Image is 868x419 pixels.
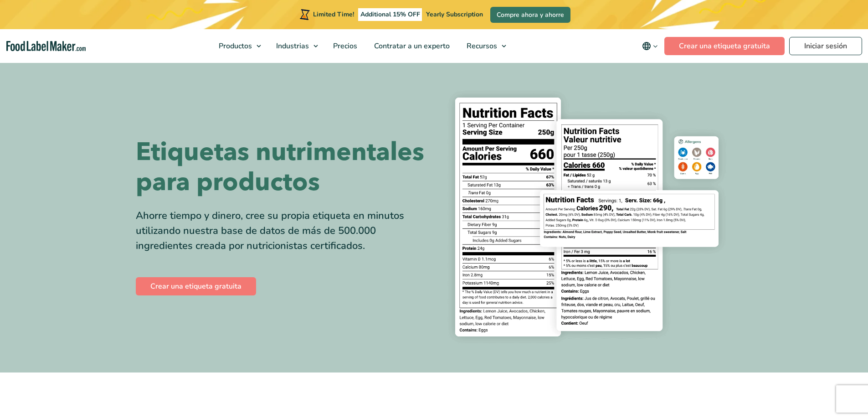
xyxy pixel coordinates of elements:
[136,277,256,295] a: Crear una etiqueta gratuita
[358,8,422,21] span: Additional 15% OFF
[490,7,570,23] a: Compre ahora y ahorre
[464,41,498,51] span: Recursos
[136,137,427,197] h1: Etiquetas nutrimentales para productos
[211,29,266,63] a: Productos
[458,29,511,63] a: Recursos
[330,41,358,51] span: Precios
[216,41,253,51] span: Productos
[136,208,427,253] div: Ahorre tiempo y dinero, cree su propia etiqueta en minutos utilizando nuestra base de datos de má...
[268,29,323,63] a: Industrias
[371,41,451,51] span: Contratar a un experto
[789,37,862,55] a: Iniciar sesión
[366,29,456,63] a: Contratar a un experto
[273,41,310,51] span: Industrias
[664,37,785,55] a: Crear una etiqueta gratuita
[313,10,354,19] span: Limited Time!
[325,29,364,63] a: Precios
[426,10,483,19] span: Yearly Subscription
